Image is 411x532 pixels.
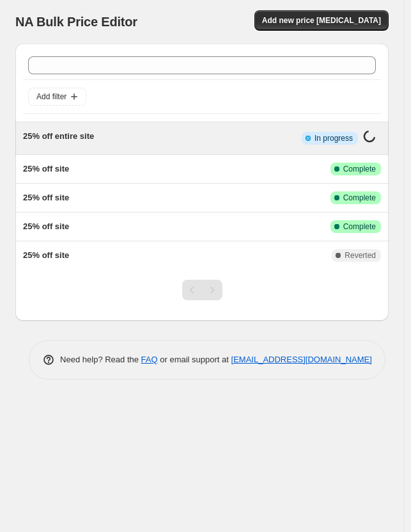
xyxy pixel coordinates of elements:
a: [EMAIL_ADDRESS][DOMAIN_NAME] [231,355,372,364]
span: 25% off entire site [23,131,94,141]
span: Complete [343,193,376,203]
span: Reverted [345,250,376,261]
span: Need help? Read the [60,355,141,364]
button: Add new price [MEDICAL_DATA] [254,10,389,31]
span: 25% off site [23,193,69,202]
nav: Pagination [182,280,222,300]
button: Add filter [28,88,86,106]
span: or email support at [158,355,231,364]
span: Complete [343,222,376,232]
span: 25% off site [23,250,69,260]
span: 25% off site [23,222,69,231]
span: Complete [343,164,376,174]
span: In progress [314,133,353,143]
span: Add filter [36,92,66,102]
span: Add new price [MEDICAL_DATA] [262,15,381,26]
span: NA Bulk Price Editor [15,15,137,29]
span: 25% off site [23,164,69,173]
a: FAQ [141,355,158,364]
